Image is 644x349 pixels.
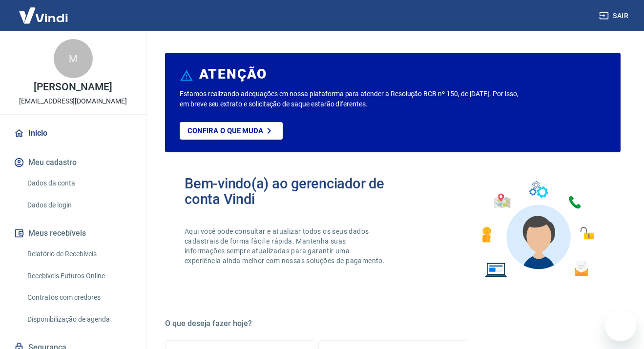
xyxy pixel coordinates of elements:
a: Dados de login [23,195,134,215]
a: Início [12,123,134,144]
a: Dados da conta [23,173,134,193]
button: Sair [597,7,632,25]
a: Confira o que muda [180,122,283,140]
p: Confira o que muda [187,126,263,135]
div: M [54,39,93,78]
p: Estamos realizando adequações em nossa plataforma para atender a Resolução BCB nº 150, de [DATE].... [180,89,520,109]
a: Relatório de Recebíveis [23,244,134,264]
iframe: Botão para abrir a janela de mensagens [605,310,636,341]
button: Meu cadastro [12,152,134,173]
p: [PERSON_NAME] [34,82,112,92]
a: Disponibilização de agenda [23,309,134,329]
h6: ATENÇÃO [199,69,267,79]
img: Vindi [12,0,75,30]
a: Contratos com credores [23,287,134,308]
a: Recebíveis Futuros Online [23,266,134,286]
p: Aqui você pode consultar e atualizar todos os seus dados cadastrais de forma fácil e rápida. Mant... [185,226,387,266]
p: [EMAIL_ADDRESS][DOMAIN_NAME] [19,96,127,106]
h5: O que deseja fazer hoje? [165,319,621,328]
img: Imagem de um avatar masculino com diversos icones exemplificando as funcionalidades do gerenciado... [473,176,601,284]
h2: Bem-vindo(a) ao gerenciador de conta Vindi [185,176,393,207]
button: Meus recebíveis [12,223,134,244]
